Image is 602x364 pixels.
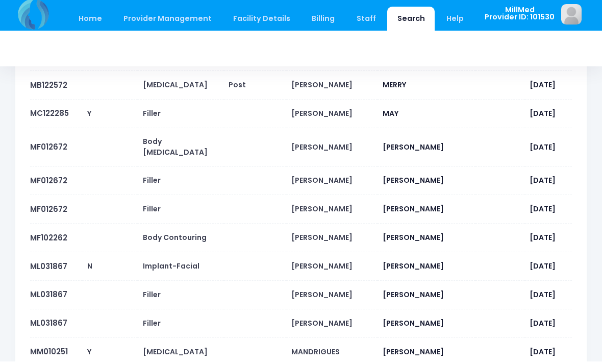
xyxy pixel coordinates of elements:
[143,82,208,92] span: [MEDICAL_DATA]
[143,292,161,302] span: Filler
[30,206,67,217] a: MF012672
[383,292,444,302] span: [PERSON_NAME]
[383,235,444,245] span: [PERSON_NAME]
[437,9,474,33] a: Help
[291,206,353,216] span: [PERSON_NAME]
[291,349,340,359] span: MANDRIGUES
[113,9,221,33] a: Provider Management
[143,178,161,188] span: Filler
[530,82,556,92] span: [DATE]
[291,82,353,92] span: [PERSON_NAME]
[485,9,555,23] span: MillMed Provider ID: 101530
[30,82,67,93] a: MB122572
[143,235,207,245] span: Body Contouring
[291,263,353,274] span: [PERSON_NAME]
[383,82,406,92] span: MERRY
[530,144,556,155] span: [DATE]
[229,82,246,92] span: Post
[30,235,67,246] a: MF102262
[383,349,444,359] span: [PERSON_NAME]
[30,178,67,188] a: MF012672
[87,111,91,121] span: Y
[530,206,556,216] span: [DATE]
[383,263,444,274] span: [PERSON_NAME]
[30,292,67,302] a: ML031867
[383,206,444,216] span: [PERSON_NAME]
[291,292,353,302] span: [PERSON_NAME]
[143,111,161,121] span: Filler
[346,9,386,33] a: Staff
[223,9,300,33] a: Facility Details
[530,235,556,245] span: [DATE]
[387,9,435,33] a: Search
[383,321,444,331] span: [PERSON_NAME]
[291,321,353,331] span: [PERSON_NAME]
[383,144,444,155] span: [PERSON_NAME]
[143,206,161,216] span: Filler
[87,263,92,274] span: N
[143,139,208,160] span: Body [MEDICAL_DATA]
[291,111,353,121] span: [PERSON_NAME]
[143,349,208,359] span: [MEDICAL_DATA]
[291,144,353,155] span: [PERSON_NAME]
[143,263,199,274] span: Implant-Facial
[68,9,112,33] a: Home
[302,9,345,33] a: Billing
[383,178,444,188] span: [PERSON_NAME]
[530,292,556,302] span: [DATE]
[530,263,556,274] span: [DATE]
[530,178,556,188] span: [DATE]
[30,320,67,331] a: ML031867
[291,178,353,188] span: [PERSON_NAME]
[30,349,68,359] a: MM010251
[143,321,161,331] span: Filler
[30,263,67,274] a: ML031867
[530,321,556,331] span: [DATE]
[291,235,353,245] span: [PERSON_NAME]
[530,111,556,121] span: [DATE]
[383,111,398,121] span: MAY
[561,7,582,27] img: image
[87,349,91,359] span: Y
[530,349,556,359] span: [DATE]
[30,110,69,121] a: MC122285
[30,144,67,155] a: MF012672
